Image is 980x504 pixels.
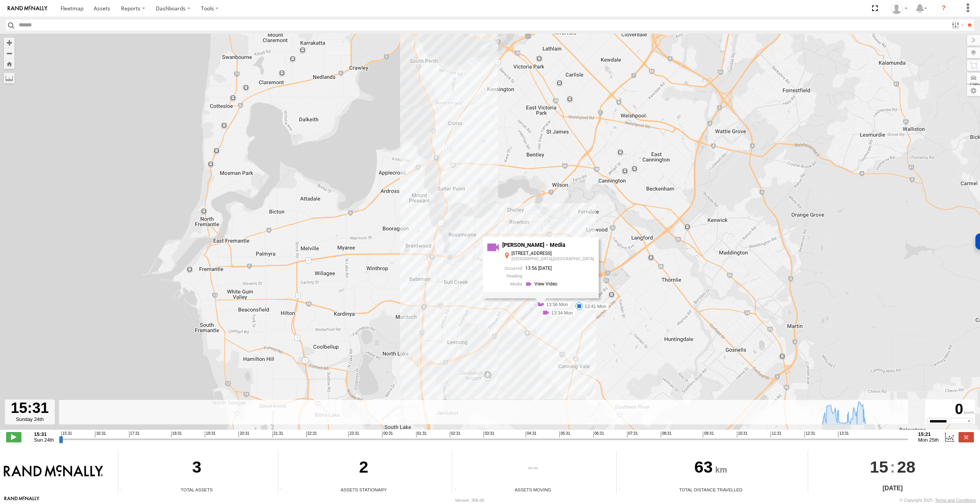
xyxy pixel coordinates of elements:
div: [PERSON_NAME] - Media [502,242,594,248]
span: 13:31 [838,431,849,437]
a: Visit our Website [4,496,39,504]
label: Close [959,432,974,442]
span: 10:31 [737,431,748,437]
img: rand-logo.svg [8,6,47,11]
div: Total number of assets current in transit. [452,487,464,493]
div: 3 [118,450,275,486]
span: 08:31 [661,431,671,437]
span: 00:31 [382,431,393,437]
div: 13:56 [DATE] [502,266,594,271]
span: 28 [897,450,915,483]
div: Total distance travelled by all assets within specified date range and applied filters [617,487,628,493]
button: Zoom in [4,38,15,48]
button: Zoom out [4,48,15,59]
span: 07:31 [627,431,638,437]
img: Rand McNally [4,465,103,478]
label: 13:34 Mon [546,310,575,316]
span: 11:31 [771,431,781,437]
div: 0 [926,401,974,418]
button: Zoom Home [4,59,15,69]
div: [STREET_ADDRESS] [511,251,594,256]
div: 63 [617,450,805,486]
label: Map Settings [967,85,980,96]
div: Version: 306.00 [455,498,484,502]
div: Total number of assets current stationary. [278,487,290,493]
span: 16:31 [95,431,106,437]
div: Total Distance Travelled [617,486,805,493]
span: Sun 24th Aug 2025 [34,437,54,443]
span: 12:31 [804,431,815,437]
div: [GEOGRAPHIC_DATA],[GEOGRAPHIC_DATA] [511,257,594,261]
span: 06:31 [593,431,604,437]
span: 15 [870,450,888,483]
div: © Copyright 2025 - [900,498,976,502]
label: Search Filter Options [949,20,965,31]
span: 01:31 [416,431,427,437]
label: 13:56 Mon [541,301,570,308]
div: Assets Moving [452,486,613,493]
span: 02:31 [450,431,461,437]
span: Mon 25th Aug 2025 [918,437,939,443]
label: Measure [4,73,15,83]
span: 23:31 [348,431,359,437]
span: 04:31 [526,431,536,437]
span: 03:31 [483,431,494,437]
div: : [808,450,977,483]
span: 17:31 [129,431,140,437]
span: 20:31 [238,431,249,437]
label: 13:41 Mon [579,303,609,310]
div: 2 [278,450,449,486]
strong: 15:31 [34,431,54,437]
a: Terms and Conditions [935,498,976,502]
label: Play/Stop [6,432,21,442]
span: 22:31 [306,431,317,437]
div: Total number of Enabled Assets [118,487,130,493]
div: Assets Stationary [278,486,449,493]
span: 19:31 [205,431,216,437]
span: 09:31 [703,431,714,437]
strong: 15:21 [918,431,939,437]
span: 15:31 [61,431,72,437]
span: 05:31 [559,431,570,437]
div: [DATE] [808,484,977,493]
span: 18:31 [171,431,182,437]
div: Total Assets [118,486,275,493]
a: View Event Media Stream [525,281,560,288]
span: 21:31 [273,431,283,437]
div: Owen Burchell [888,3,910,14]
i: ? [938,2,950,15]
